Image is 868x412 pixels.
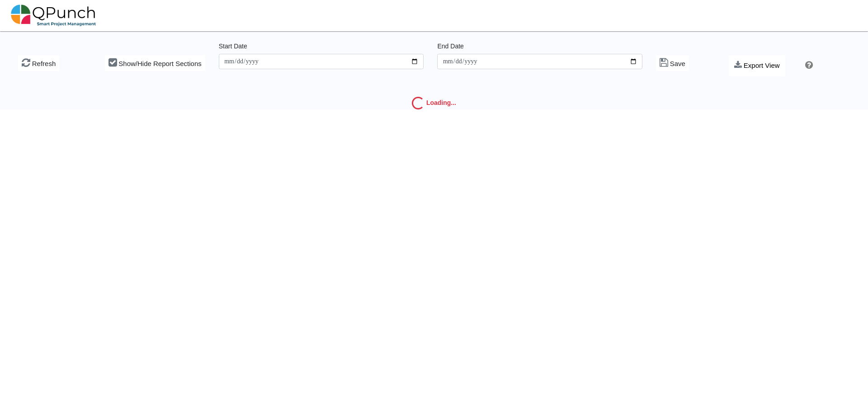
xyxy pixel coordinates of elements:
span: Refresh [32,60,56,67]
span: Show/Hide Report Sections [118,60,201,67]
button: Refresh [18,55,59,71]
legend: Start Date [219,42,424,54]
button: Export View [729,55,785,76]
a: Help [802,62,813,70]
button: Save [656,55,689,71]
span: Export View [744,62,780,69]
span: Save [670,60,685,67]
button: Show/Hide Report Sections [105,55,205,71]
strong: Loading... [426,99,456,106]
legend: End Date [437,42,642,54]
img: qpunch-sp.fa6292f.png [11,2,96,29]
